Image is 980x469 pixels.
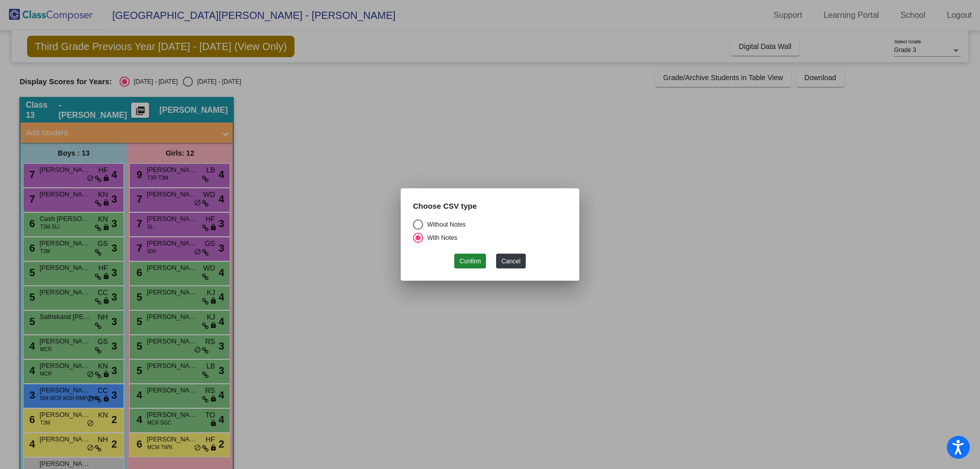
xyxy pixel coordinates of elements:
button: Cancel [496,254,525,268]
div: Without Notes [423,220,465,229]
button: Confirm [454,254,486,268]
label: Choose CSV type [413,201,477,212]
mat-radio-group: Select an option [413,219,567,246]
div: With Notes [423,233,457,242]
